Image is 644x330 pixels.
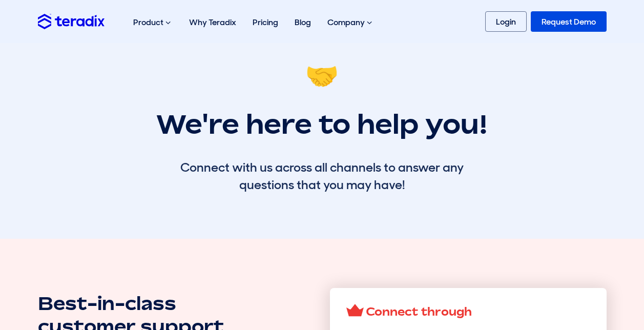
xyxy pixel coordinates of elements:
[485,11,527,32] a: Login
[319,6,382,39] div: Company
[38,14,105,29] img: Teradix logo
[179,159,466,193] div: Connect with us across all channels to answer any questions that you may have!
[152,59,493,89] h1: 🤝
[125,6,181,39] div: Product
[181,6,244,38] a: Why Teradix
[152,109,493,138] h1: We're here to help you!
[244,6,286,38] a: Pricing
[286,6,319,38] a: Blog
[531,11,607,32] a: Request Demo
